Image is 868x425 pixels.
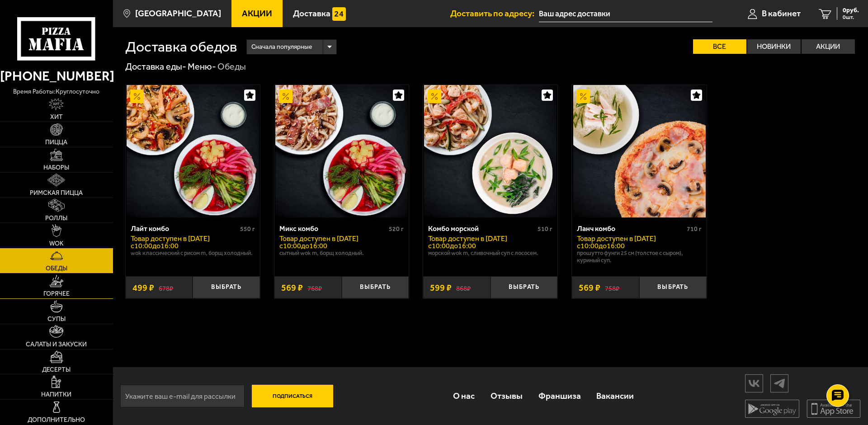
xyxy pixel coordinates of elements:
span: Горячее [43,291,70,297]
span: в [DATE] [330,234,359,243]
span: c 10:00 до 16:00 [279,241,327,250]
s: 768 ₽ [307,283,322,292]
img: 15daf4d41897b9f0e9f617042186c801.svg [332,7,346,21]
span: c 10:00 до 16:00 [577,241,625,250]
a: Доставка еды- [125,61,186,72]
a: АкционныйЛанч комбо [572,85,706,217]
p: Прошутто Фунги 25 см (толстое с сыром), Куриный суп. [577,250,701,264]
span: 0 шт. [843,14,859,20]
span: Санкт-Петербург, проспект Большевиков, 9к1 [539,5,712,22]
button: Подписаться [252,385,333,407]
a: Меню- [188,61,216,72]
span: 599 ₽ [430,283,452,292]
button: Выбрать [639,276,707,298]
span: c 10:00 до 16:00 [131,241,179,250]
div: Микс комбо [279,224,387,233]
span: Товар доступен [279,234,330,243]
img: Акционный [428,90,441,103]
input: Ваш адрес доставки [539,5,712,22]
span: 569 ₽ [281,283,303,292]
img: Акционный [130,90,144,103]
span: в [DATE] [479,234,507,243]
img: Акционный [279,90,292,103]
span: Салаты и закуски [26,341,87,348]
span: c 10:00 до 16:00 [428,241,476,250]
label: Акции [802,39,855,54]
input: Укажите ваш e-mail для рассылки [120,385,245,407]
button: Выбрать [491,276,558,298]
span: Обеды [46,265,67,272]
a: АкционныйЛайт комбо [126,85,260,217]
span: Хит [50,114,63,120]
span: В кабинет [762,9,801,18]
span: WOK [49,241,63,247]
label: Новинки [747,39,801,54]
span: Пицца [45,139,67,146]
span: 550 г [240,225,255,233]
div: Обеды [217,61,246,72]
span: Доставить по адресу: [450,9,539,18]
span: Товар доступен [577,234,628,243]
span: Напитки [41,392,71,398]
a: О нас [445,381,483,411]
span: Десерты [42,367,71,373]
span: 0 руб. [843,7,859,14]
span: 569 ₽ [579,283,600,292]
span: Товар доступен [428,234,479,243]
img: Акционный [576,90,590,103]
s: 758 ₽ [605,283,619,292]
p: Морской Wok M, Сливочный суп с лососем. [428,250,552,257]
img: Комбо морской [424,85,557,217]
button: Выбрать [342,276,409,298]
a: Отзывы [483,381,531,411]
span: [GEOGRAPHIC_DATA] [135,9,221,18]
img: Лайт комбо [127,85,259,217]
span: Римская пицца [30,190,83,196]
h1: Доставка обедов [125,39,237,54]
span: в [DATE] [182,234,210,243]
span: Наборы [43,165,69,171]
s: 678 ₽ [159,283,173,292]
a: АкционныйКомбо морской [423,85,557,217]
s: 868 ₽ [456,283,471,292]
img: vk [745,375,763,391]
span: 520 г [389,225,404,233]
img: tg [771,375,788,391]
a: Франшиза [530,381,589,411]
span: 710 г [687,225,702,233]
div: Ланч комбо [577,224,684,233]
img: Микс комбо [275,85,408,217]
p: Wok классический с рисом M, Борщ холодный. [131,250,255,257]
div: Лайт комбо [131,224,238,233]
p: Сытный Wok M, Борщ холодный. [279,250,404,257]
label: Все [693,39,746,54]
button: Выбрать [193,276,260,298]
span: Сначала популярные [251,38,312,56]
a: Вакансии [589,381,642,411]
a: АкционныйМикс комбо [274,85,409,217]
img: Ланч комбо [573,85,706,217]
div: Комбо морской [428,224,535,233]
span: Дополнительно [28,417,85,423]
span: Товар доступен [131,234,182,243]
span: Супы [47,316,66,322]
span: 499 ₽ [132,283,154,292]
span: Акции [242,9,272,18]
span: в [DATE] [628,234,656,243]
span: 510 г [538,225,552,233]
span: Роллы [45,215,67,222]
span: Доставка [293,9,330,18]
